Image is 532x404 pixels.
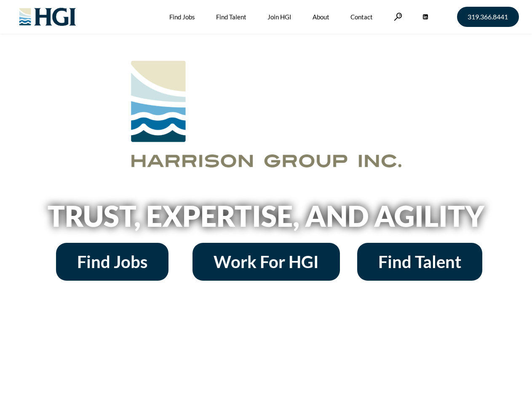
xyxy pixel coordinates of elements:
span: 319.366.8441 [468,13,508,20]
a: Search [394,13,402,21]
h2: Trust, Expertise, and Agility [26,202,506,230]
a: 319.366.8441 [457,7,519,27]
span: Find Jobs [77,253,147,270]
span: Work For HGI [214,253,319,270]
a: Find Jobs [56,243,168,281]
a: Find Talent [357,243,482,281]
a: Work For HGI [192,243,340,281]
span: Find Talent [378,253,461,270]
